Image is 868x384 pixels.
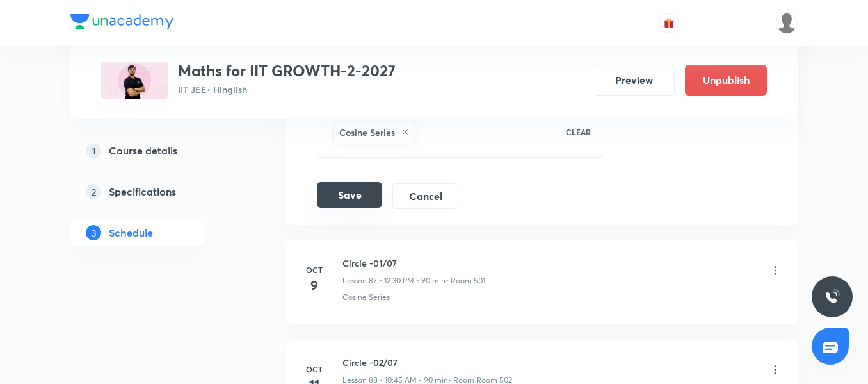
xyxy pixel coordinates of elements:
h5: Schedule [109,225,153,240]
h4: 9 [301,276,327,295]
button: Cancel [392,183,458,209]
img: Gopal Kumar [776,12,798,34]
h6: Circle -01/07 [342,256,485,270]
img: Company Logo [70,14,173,29]
a: Company Logo [70,14,173,33]
p: 2 [86,184,101,199]
h6: Oct [301,264,327,276]
p: Cosine Series [342,292,390,303]
button: Preview [593,65,675,96]
img: avatar [663,17,675,29]
img: AC467B9A-5E79-4276-BAF6-7EE3FC425D62_plus.png [101,62,168,99]
a: 1Course details [70,138,245,163]
p: 3 [86,225,101,240]
h5: Course details [109,143,177,158]
h6: Oct [301,363,327,375]
a: 2Specifications [70,179,245,205]
h6: Circle -02/07 [342,356,512,369]
p: • Room 501 [446,275,485,287]
h6: Cosine Series [339,126,395,139]
p: Lesson 87 • 12:30 PM • 90 min [342,275,446,287]
p: 1 [86,143,101,158]
p: IIT JEE • Hinglish [178,83,396,96]
button: Unpublish [685,65,767,96]
button: avatar [659,13,679,33]
p: CLEAR [566,126,591,138]
h5: Specifications [109,184,176,199]
img: ttu [824,289,840,305]
button: Save [317,182,382,208]
h3: Maths for IIT GROWTH-2-2027 [178,62,396,80]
